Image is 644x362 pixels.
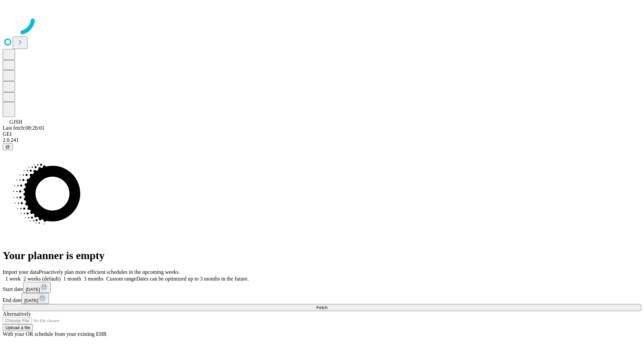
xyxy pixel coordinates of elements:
[9,119,22,125] span: GJSH
[5,276,21,282] span: 1 week
[3,304,641,311] button: Fetch
[5,144,10,149] span: @
[3,324,33,331] button: Upload a file
[3,311,31,317] span: Alternatively
[84,276,104,282] span: 3 months
[3,125,45,131] span: Last fetch: 08:26:01
[3,282,641,293] div: Start date
[3,249,641,262] h1: Your planner is empty
[3,269,39,275] span: Import your data
[3,131,641,137] div: GEI
[26,287,40,292] span: [DATE]
[23,276,61,282] span: 2 weeks (default)
[106,276,136,282] span: Custom range
[3,143,13,150] button: @
[63,276,81,282] span: 1 month
[3,293,641,304] div: End date
[136,276,249,282] span: Dates can be optimized up to 3 months in the future.
[21,293,49,304] button: [DATE]
[316,305,327,310] span: Fetch
[24,298,38,303] span: [DATE]
[23,282,51,293] button: [DATE]
[3,331,107,337] span: With your OR schedule from your existing EHR
[39,269,180,275] span: Proactively plan more efficient schedules in the upcoming weeks.
[3,137,641,143] div: 2.0.241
